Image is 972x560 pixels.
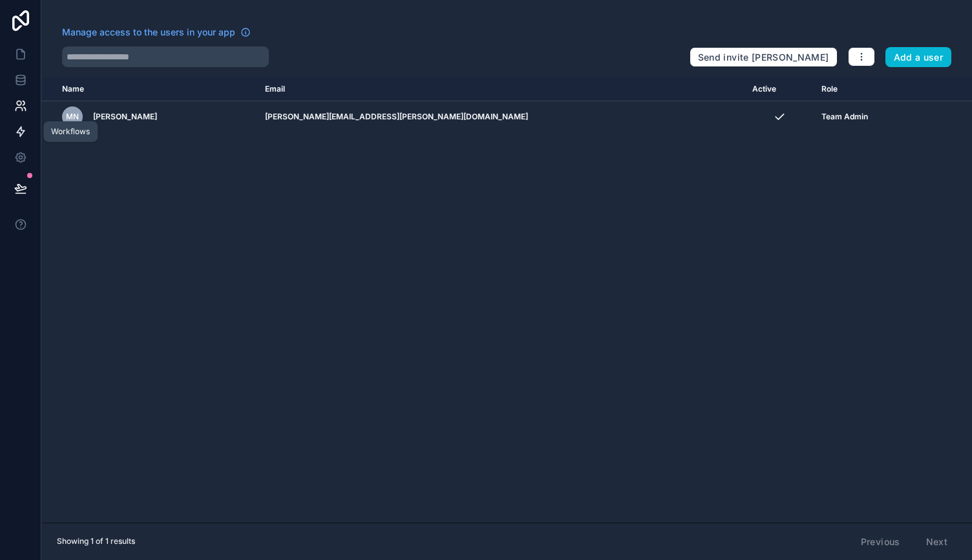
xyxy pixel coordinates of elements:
[41,77,972,523] div: scrollable content
[821,112,868,122] span: Team Admin
[57,536,135,546] span: Showing 1 of 1 results
[66,112,79,122] span: MN
[690,47,838,68] button: Send invite [PERSON_NAME]
[51,126,90,137] div: Workflows
[41,77,257,101] th: Name
[745,77,814,101] th: Active
[885,47,952,68] button: Add a user
[814,77,922,101] th: Role
[93,112,157,122] span: [PERSON_NAME]
[62,26,251,39] a: Manage access to the users in your app
[257,101,745,133] td: [PERSON_NAME][EMAIL_ADDRESS][PERSON_NAME][DOMAIN_NAME]
[257,77,745,101] th: Email
[62,26,235,39] span: Manage access to the users in your app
